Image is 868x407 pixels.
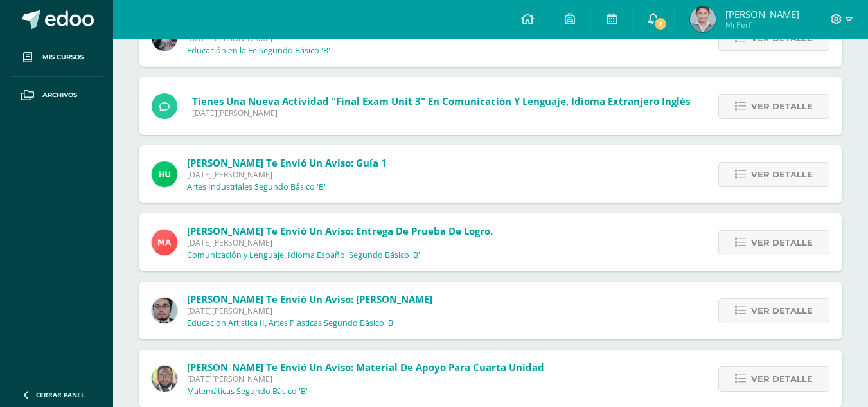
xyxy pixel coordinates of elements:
span: [PERSON_NAME] te envió un aviso: [PERSON_NAME] [187,293,432,305]
span: 2 [653,17,668,31]
p: Artes Industriales Segundo Básico 'B' [187,182,326,192]
span: [DATE][PERSON_NAME] [192,107,690,118]
span: [DATE][PERSON_NAME] [187,305,432,316]
span: Ver detalle [751,163,813,186]
span: Mi Perfil [725,19,799,30]
span: Archivos [42,90,77,100]
span: Tienes una nueva actividad "Final Exam Unit 3" En Comunicación y Lenguaje, Idioma Extranjero Inglés [192,95,690,107]
span: [DATE][PERSON_NAME] [187,237,493,248]
span: [DATE][PERSON_NAME] [187,374,544,384]
p: Educación Artística II, Artes Plásticas Segundo Básico 'B' [187,318,395,329]
img: fd23069c3bd5c8dde97a66a86ce78287.png [152,161,177,187]
span: Ver detalle [751,367,813,391]
span: Ver detalle [751,231,813,255]
span: [PERSON_NAME] te envió un aviso: Entrega de prueba de logro. [187,224,493,237]
span: [PERSON_NAME] te envió un aviso: Guía 1 [187,156,387,169]
img: ca71864a5d0528a2f2ad2f0401821164.png [690,6,716,32]
span: [PERSON_NAME] [725,8,799,21]
span: Ver detalle [751,299,813,323]
a: Mis cursos [10,39,103,77]
img: 712781701cd376c1a616437b5c60ae46.png [152,366,177,392]
p: Educación en la Fe Segundo Básico 'B' [187,46,330,56]
span: Mis cursos [42,52,84,62]
p: Matemáticas Segundo Básico 'B' [187,386,308,397]
span: [DATE][PERSON_NAME] [187,169,387,180]
span: [PERSON_NAME] te envió un aviso: material de apoyo para cuarta unidad [187,361,544,374]
a: Archivos [10,77,103,114]
p: Comunicación y Lenguaje, Idioma Español Segundo Básico 'B' [187,250,420,260]
span: Cerrar panel [36,390,85,399]
span: Ver detalle [751,95,813,118]
img: 5fac68162d5e1b6fbd390a6ac50e103d.png [152,298,177,323]
img: 0fd6451cf16eae051bb176b5d8bc5f11.png [152,230,177,255]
